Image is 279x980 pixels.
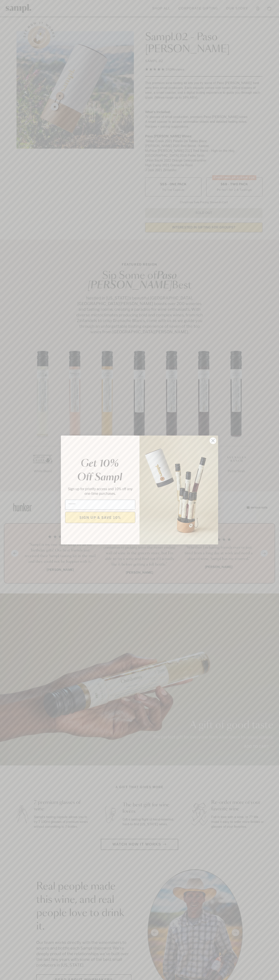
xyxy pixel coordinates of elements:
img: 96933287-25a1-481a-a6d8-4dd623390dc6.png [139,436,218,544]
button: Close dialog [209,437,217,444]
input: Email [65,500,135,510]
em: Get 10% Off Sampl [77,459,122,482]
span: Sign up for priority access and 10% off any one-time purchases. [68,486,132,496]
button: SIGN UP & SAVE 10% [65,512,135,523]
